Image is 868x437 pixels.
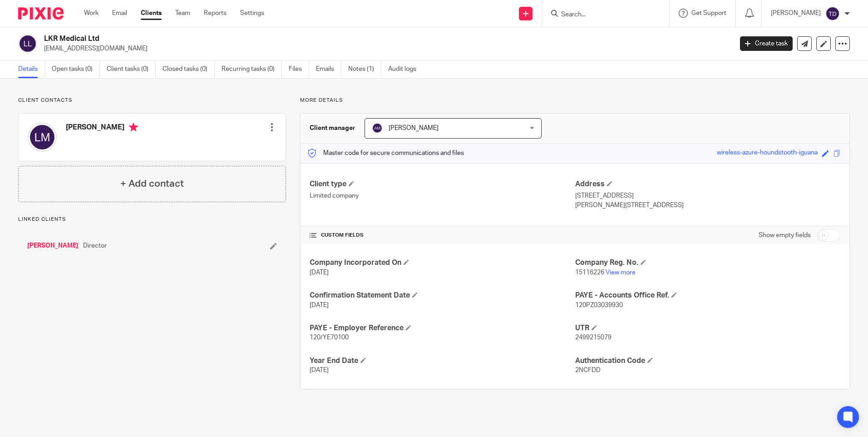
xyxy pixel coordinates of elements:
h4: + Add contact [120,177,184,191]
a: Email [112,9,127,18]
img: svg%3E [825,6,840,21]
h4: Year End Date [310,356,575,366]
img: Pixie [18,7,64,20]
p: [EMAIL_ADDRESS][DOMAIN_NAME] [44,44,726,53]
p: More details [300,97,850,104]
a: View more [606,269,636,276]
span: Get Support [691,10,726,16]
i: Primary [129,123,138,132]
h4: [PERSON_NAME] [66,123,138,134]
a: Client tasks (0) [107,60,156,78]
h2: LKR Medical Ltd [44,34,590,44]
p: Client contacts [18,97,286,104]
p: Master code for secure communications and files [307,149,464,158]
a: Emails [316,60,341,78]
a: Team [175,9,190,18]
h3: Client manager [310,124,355,133]
img: svg%3E [18,34,37,53]
a: Audit logs [388,60,423,78]
span: [DATE] [310,367,329,373]
span: 120/YE70100 [310,334,349,341]
span: 120PZ03039930 [575,302,623,308]
p: [PERSON_NAME] [771,9,821,18]
h4: Company Incorporated On [310,258,575,268]
span: 15116226 [575,269,604,276]
img: svg%3E [28,123,57,152]
span: 2NCFDD [575,367,601,373]
a: Clients [141,9,162,18]
p: [STREET_ADDRESS] [575,191,840,200]
h4: Authentication Code [575,356,840,366]
h4: Client type [310,179,575,189]
a: Reports [204,9,227,18]
span: [DATE] [310,302,329,308]
span: [DATE] [310,269,329,276]
span: 2499215079 [575,334,612,341]
a: Create task [740,36,793,51]
h4: Company Reg. No. [575,258,840,268]
h4: Confirmation Statement Date [310,291,575,300]
input: Search [560,11,642,19]
span: Director [83,241,107,250]
h4: Address [575,179,840,189]
span: [PERSON_NAME] [389,125,439,131]
h4: PAYE - Accounts Office Ref. [575,291,840,300]
label: Show empty fields [759,231,811,240]
a: Open tasks (0) [52,60,100,78]
a: Closed tasks (0) [163,60,215,78]
p: Linked clients [18,216,286,223]
a: Details [18,60,45,78]
p: Limited company [310,191,575,200]
a: Files [289,60,309,78]
a: Recurring tasks (0) [222,60,282,78]
a: [PERSON_NAME] [27,241,79,250]
a: Work [84,9,99,18]
h4: UTR [575,323,840,333]
a: Settings [240,9,264,18]
h4: PAYE - Employer Reference [310,323,575,333]
img: svg%3E [372,123,383,134]
h4: CUSTOM FIELDS [310,232,575,239]
p: [PERSON_NAME][STREET_ADDRESS] [575,201,840,210]
div: wireless-azure-houndstooth-iguana [717,148,818,159]
a: Notes (1) [348,60,381,78]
